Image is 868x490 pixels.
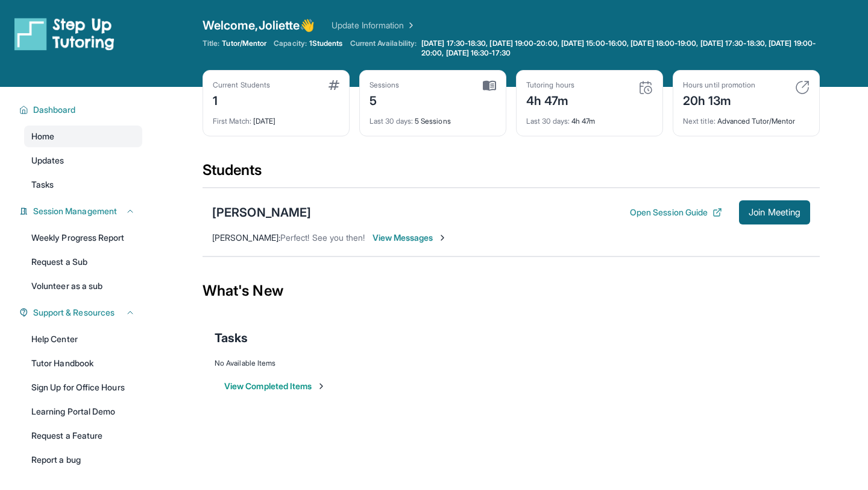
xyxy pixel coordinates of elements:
[213,116,251,126] span: First Match :
[309,39,343,48] span: 1 Students
[24,401,142,422] a: Learning Portal Demo
[638,80,653,95] img: card
[212,204,311,221] div: [PERSON_NAME]
[526,90,574,109] div: 4h 47m
[24,126,142,147] a: Home
[24,174,142,196] a: Tasks
[203,39,219,48] span: Title:
[33,104,76,116] span: Dashboard
[438,233,447,243] img: Chevron-Right
[33,205,117,217] span: Session Management
[370,90,400,109] div: 5
[274,39,307,48] span: Capacity:
[404,19,416,31] img: Chevron Right
[483,80,496,91] img: card
[24,150,142,171] a: Updates
[370,80,400,90] div: Sessions
[370,109,496,126] div: 5 Sessions
[526,109,653,126] div: 4h 47m
[28,307,135,319] button: Support & Resources
[222,39,266,48] span: Tutor/Mentor
[749,209,800,216] span: Join Meeting
[31,179,54,191] span: Tasks
[739,200,810,224] button: Join Meeting
[33,307,115,319] span: Support & Resources
[683,80,755,90] div: Hours until promotion
[329,80,339,90] img: card
[421,39,817,58] span: [DATE] 17:30-18:30, [DATE] 19:00-20:00, [DATE] 15:00-16:00, [DATE] 18:00-19:00, [DATE] 17:30-18:3...
[24,377,142,398] a: Sign Up for Office Hours
[526,80,574,90] div: Tutoring hours
[212,232,280,243] span: [PERSON_NAME] :
[795,80,810,95] img: card
[24,328,142,350] a: Help Center
[14,17,115,51] img: logo
[683,109,810,126] div: Advanced Tutor/Mentor
[24,352,142,374] a: Tutor Handbook
[630,206,722,218] button: Open Session Guide
[280,232,365,243] span: Perfect! See you then!
[28,104,135,116] button: Dashboard
[224,380,326,392] button: View Completed Items
[203,161,820,187] div: Students
[526,116,570,126] span: Last 30 days :
[203,17,315,34] span: Welcome, Joliette 👋
[24,275,142,297] a: Volunteer as a sub
[24,227,142,249] a: Weekly Progress Report
[370,116,413,126] span: Last 30 days :
[215,329,248,346] span: Tasks
[24,251,142,273] a: Request a Sub
[213,109,339,126] div: [DATE]
[24,449,142,471] a: Report a bug
[28,205,135,217] button: Session Management
[215,358,808,368] div: No Available Items
[31,154,64,167] span: Updates
[419,39,820,58] a: [DATE] 17:30-18:30, [DATE] 19:00-20:00, [DATE] 15:00-16:00, [DATE] 18:00-19:00, [DATE] 17:30-18:3...
[683,90,755,109] div: 20h 13m
[31,130,54,142] span: Home
[213,90,270,109] div: 1
[683,116,715,126] span: Next title :
[350,39,417,58] span: Current Availability:
[213,80,270,90] div: Current Students
[203,264,820,317] div: What's New
[332,19,416,31] a: Update Information
[24,425,142,447] a: Request a Feature
[373,232,448,244] span: View Messages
